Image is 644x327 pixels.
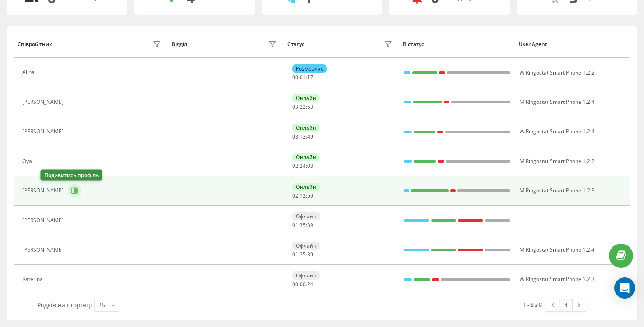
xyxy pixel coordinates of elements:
[300,192,306,199] span: 12
[292,281,313,288] div: : :
[22,128,66,135] div: [PERSON_NAME]
[520,275,594,283] span: W Ringostat Smart Phone 1.2.3
[300,74,306,81] span: 01
[300,251,306,258] span: 35
[307,251,313,258] span: 39
[292,271,320,280] div: Офлайн
[292,162,298,170] span: 02
[520,187,594,194] span: M Ringostat Smart Phone 1.2.3
[292,192,298,199] span: 02
[22,217,66,224] div: [PERSON_NAME]
[300,133,306,140] span: 12
[307,221,313,229] span: 39
[307,192,313,199] span: 50
[292,221,298,229] span: 01
[307,133,313,140] span: 49
[22,99,66,105] div: [PERSON_NAME]
[292,222,313,228] div: : :
[37,301,92,309] span: Рядків на сторінці
[22,247,66,253] div: [PERSON_NAME]
[18,41,52,47] div: Співробітник
[292,193,313,199] div: : :
[292,124,320,132] div: Онлайн
[292,104,313,110] div: : :
[292,183,320,191] div: Онлайн
[520,98,594,106] span: M Ringostat Smart Phone 1.2.4
[292,163,313,169] div: : :
[292,133,298,140] span: 03
[292,94,320,102] div: Онлайн
[519,41,626,47] div: User Agent
[300,281,306,288] span: 00
[300,162,306,170] span: 24
[300,221,306,229] span: 35
[292,134,313,140] div: : :
[520,128,594,135] span: W Ringostat Smart Phone 1.2.4
[520,69,594,76] span: W Ringostat Smart Phone 1.2.2
[307,74,313,81] span: 17
[292,251,298,258] span: 01
[292,212,320,220] div: Офлайн
[520,246,594,253] span: M Ringostat Smart Phone 1.2.4
[292,242,320,250] div: Офлайн
[307,162,313,170] span: 03
[41,170,102,181] div: Подивитись профіль
[614,277,635,299] div: Open Intercom Messenger
[520,157,594,165] span: M Ringostat Smart Phone 1.2.2
[300,103,306,110] span: 22
[307,281,313,288] span: 24
[292,153,320,161] div: Онлайн
[292,103,298,110] span: 03
[292,252,313,258] div: : :
[292,75,313,81] div: : :
[172,41,187,47] div: Відділ
[559,299,573,311] a: 1
[292,74,298,81] span: 00
[292,281,298,288] span: 00
[287,41,304,47] div: Статус
[292,64,327,73] div: Розмовляє
[22,69,37,75] div: Alina
[523,300,542,309] div: 1 - 8 з 8
[403,41,510,47] div: В статусі
[22,188,66,194] div: [PERSON_NAME]
[307,103,313,110] span: 53
[98,301,105,309] div: 25
[22,158,34,164] div: Oya
[22,276,45,282] div: Katerina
